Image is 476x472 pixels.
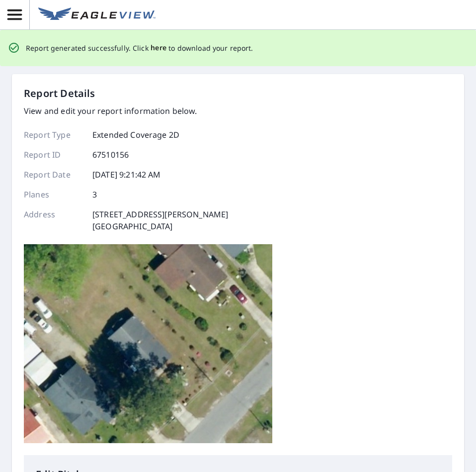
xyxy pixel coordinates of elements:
p: Report generated successfully. Click to download your report. [26,42,253,54]
p: 67510156 [92,149,129,161]
p: 3 [92,189,97,200]
p: [DATE] 9:21:42 AM [92,169,161,181]
p: Report Details [24,86,95,101]
p: [STREET_ADDRESS][PERSON_NAME] [GEOGRAPHIC_DATA] [92,208,228,232]
p: Report Type [24,129,83,141]
p: Planes [24,189,83,200]
p: View and edit your report information below. [24,105,228,117]
p: Extended Coverage 2D [92,129,179,141]
button: here [151,42,167,54]
p: Address [24,208,83,232]
img: Top image [24,244,272,443]
p: Report ID [24,149,83,161]
img: EV Logo [38,7,156,22]
p: Report Date [24,169,83,181]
